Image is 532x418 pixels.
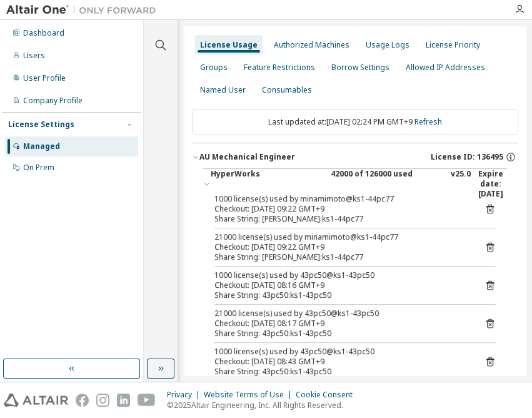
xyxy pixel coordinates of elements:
div: 1000 license(s) used by 43pc50@ks1-43pc50 [214,270,466,280]
div: Groups [200,63,228,73]
img: linkedin.svg [117,394,130,407]
div: 21000 license(s) used by minamimoto@ks1-44pc77 [214,232,466,242]
span: License ID: 136495 [431,152,503,162]
div: License Priority [426,40,480,50]
img: instagram.svg [96,394,109,407]
div: Checkout: [DATE] 09:22 GMT+9 [214,242,466,252]
div: Share String: 43pc50:ks1-43pc50 [214,329,466,339]
div: Users [23,51,45,61]
div: Website Terms of Use [204,390,296,400]
div: Checkout: [DATE] 08:17 GMT+9 [214,319,466,329]
div: Privacy [167,390,204,400]
p: © 2025 Altair Engineering, Inc. All Rights Reserved. [167,400,360,410]
div: Consumables [262,85,312,95]
div: Share String: 43pc50:ks1-43pc50 [214,290,466,300]
div: 1000 license(s) used by minamimoto@ks1-44pc77 [214,194,466,204]
div: 1000 license(s) used by 43pc50@ks1-43pc50 [214,347,466,357]
div: Checkout: [DATE] 08:16 GMT+9 [214,280,466,290]
div: Feature Restrictions [244,63,315,73]
div: Share String: 43pc50:ks1-43pc50 [214,367,466,377]
div: Managed [23,141,60,151]
img: facebook.svg [76,394,89,407]
button: HyperWorks42000 of 126000 usedv25.0Expire date:[DATE] [203,169,507,199]
div: HyperWorks [211,169,323,199]
div: 21000 license(s) used by 43pc50@ks1-43pc50 [214,308,466,319]
div: License Usage [200,40,258,50]
div: v25.0 [451,169,471,199]
img: youtube.svg [138,394,156,407]
div: User Profile [23,73,66,83]
a: Refresh [414,116,442,127]
div: License Settings [8,120,74,130]
div: Expire date: [DATE] [478,169,507,199]
div: Last updated at: [DATE] 02:24 PM GMT+9 [192,109,518,135]
div: Borrow Settings [331,63,389,73]
img: altair_logo.svg [4,394,68,407]
div: Cookie Consent [296,390,360,400]
div: Allowed IP Addresses [406,63,485,73]
div: On Prem [23,163,54,173]
div: AU Mechanical Engineer [199,152,295,162]
div: Share String: [PERSON_NAME]:ks1-44pc77 [214,252,466,262]
div: Authorized Machines [274,40,349,50]
div: Company Profile [23,96,83,106]
div: Checkout: [DATE] 09:22 GMT+9 [214,204,466,214]
div: 42000 of 126000 used [331,169,443,199]
div: Share String: [PERSON_NAME]:ks1-44pc77 [214,214,466,224]
div: Usage Logs [366,40,409,50]
div: Checkout: [DATE] 08:43 GMT+9 [214,357,466,367]
div: Dashboard [23,28,64,38]
div: Named User [200,85,246,95]
img: Altair One [6,4,163,16]
button: AU Mechanical EngineerLicense ID: 136495 [192,143,518,171]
